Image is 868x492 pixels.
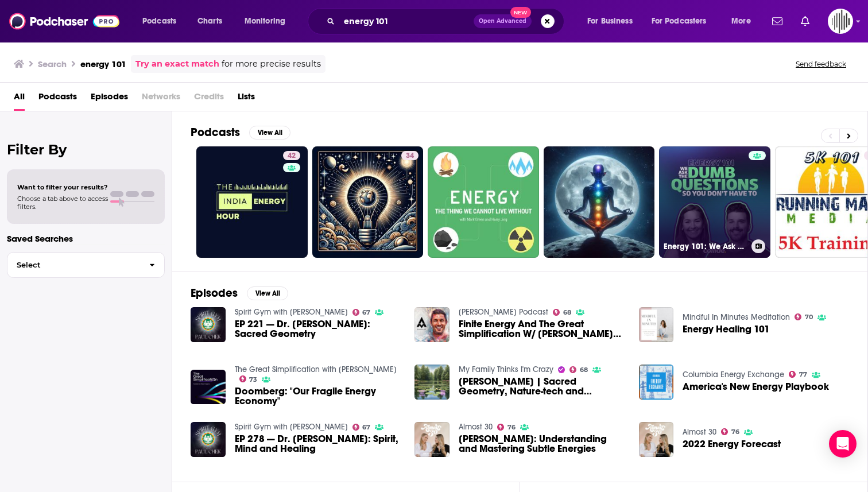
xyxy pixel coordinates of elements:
[191,370,226,405] img: Doomberg: "Our Fragile Energy Economy"
[683,324,770,334] a: Energy Healing 101
[191,125,240,140] h2: Podcasts
[459,434,625,454] span: [PERSON_NAME]: Understanding and Mastering Subtle Energies
[683,382,829,392] a: America's New Energy Playbook
[134,12,191,30] button: open menu
[7,261,140,269] span: Select
[639,365,674,400] img: America's New Energy Playbook
[683,439,781,449] a: 2022 Energy Forecast
[191,125,290,140] a: PodcastsView All
[222,57,321,71] span: for more precise results
[553,309,571,316] a: 68
[459,319,625,339] span: Finite Energy And The Great Simplification W/ [PERSON_NAME] #381
[639,422,674,457] img: 2022 Energy Forecast
[38,59,67,69] h3: Search
[319,8,575,34] div: Search podcasts, credits, & more...
[644,12,723,30] button: open menu
[235,365,397,374] a: The Great Simplification with Nate Hagens
[768,11,787,31] a: Show notifications dropdown
[829,430,857,458] div: Open Intercom Messenger
[80,59,126,69] h3: energy 101
[142,13,176,29] span: Podcasts
[587,13,633,29] span: For Business
[406,150,414,162] span: 34
[362,310,370,315] span: 67
[683,312,790,322] a: Mindful In Minutes Meditation
[459,365,553,374] a: My Family Thinks I'm Crazy
[7,141,165,158] h2: Filter By
[828,9,853,34] img: User Profile
[17,183,108,191] span: Want to filter your results?
[563,310,571,315] span: 68
[249,126,290,140] button: View All
[235,386,401,406] a: Doomberg: "Our Fragile Energy Economy"
[659,146,770,258] a: Energy 101: We Ask The Dumb Questions So You Don't Have To
[142,87,180,111] span: Networks
[235,319,401,339] span: EP 221 — Dr. [PERSON_NAME]: Sacred Geometry
[352,424,371,431] a: 67
[828,9,853,34] span: Logged in as gpg2
[580,367,588,373] span: 68
[91,87,128,111] span: Episodes
[245,13,285,29] span: Monitoring
[7,233,165,244] p: Saved Searches
[459,377,625,396] a: Isaac Layzell | Sacred Geometry, Nature-tech and Orgonite Innovations
[414,307,449,342] img: Finite Energy And The Great Simplification W/ Nate Hagens #381
[459,377,625,396] span: [PERSON_NAME] | Sacred Geometry, Nature-tech and Orgonite Innovations
[507,425,516,430] span: 76
[191,286,238,300] h2: Episodes
[796,11,814,31] a: Show notifications dropdown
[135,57,219,71] a: Try an exact match
[828,9,853,34] button: Show profile menu
[792,59,850,69] button: Send feedback
[239,375,258,382] a: 73
[17,195,108,211] span: Choose a tab above to access filters.
[191,286,288,300] a: EpisodesView All
[197,13,222,29] span: Charts
[459,434,625,454] a: Maryam Hasnaa: Understanding and Mastering Subtle Energies
[652,13,707,29] span: For Podcasters
[459,319,625,339] a: Finite Energy And The Great Simplification W/ Nate Hagens #381
[569,366,588,373] a: 68
[235,307,348,317] a: Spirit Gym with Paul Chek
[14,87,25,111] a: All
[196,146,308,258] a: 42
[237,12,300,30] button: open menu
[190,12,229,30] a: Charts
[723,12,765,30] button: open menu
[414,422,449,457] img: Maryam Hasnaa: Understanding and Mastering Subtle Energies
[191,422,226,457] a: EP 278 — Dr. Robert Gilbert: Spirit, Mind and Healing
[38,87,77,111] a: Podcasts
[9,10,119,32] img: Podchaser - Follow, Share and Rate Podcasts
[497,424,516,431] a: 76
[352,309,371,316] a: 67
[579,12,647,30] button: open menu
[510,7,531,18] span: New
[795,313,813,320] a: 70
[362,425,370,430] span: 67
[639,307,674,342] img: Energy Healing 101
[683,370,784,379] a: Columbia Energy Exchange
[235,434,401,454] span: EP 278 — Dr. [PERSON_NAME]: Spirit, Mind and Healing
[312,146,424,258] a: 34
[194,87,224,111] span: Credits
[339,12,474,30] input: Search podcasts, credits, & more...
[789,371,807,378] a: 77
[235,434,401,454] a: EP 278 — Dr. Robert Gilbert: Spirit, Mind and Healing
[191,307,226,342] img: EP 221 — Dr. Robert Gilbert: Sacred Geometry
[238,87,255,111] a: Lists
[721,428,739,435] a: 76
[799,372,807,377] span: 77
[401,151,418,160] a: 34
[731,429,739,435] span: 76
